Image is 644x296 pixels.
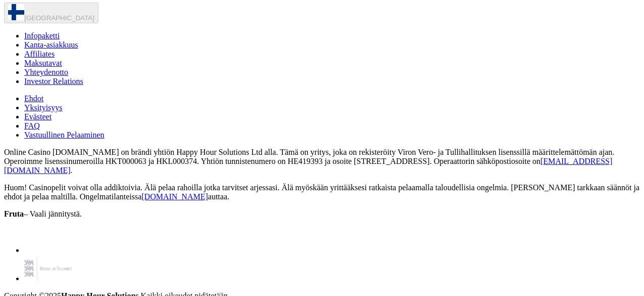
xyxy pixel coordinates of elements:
a: Yksityisyys [24,103,63,112]
p: Huom! Casinopelit voivat olla addiktoivia. Älä pelaa rahoilla jotka tarvitset arjessasi. Älä myös... [4,183,640,201]
a: [EMAIL_ADDRESS][DOMAIN_NAME] [4,157,613,175]
strong: Fruta [4,209,24,218]
img: Finland flag [8,4,24,20]
a: [DOMAIN_NAME] [141,192,208,201]
span: [GEOGRAPHIC_DATA] [24,14,94,22]
p: – Vaali jännitystä. [4,209,640,219]
a: Maksutavat [24,59,62,67]
button: [GEOGRAPHIC_DATA] [4,3,98,23]
a: Kanta-asiakkuus [24,40,78,49]
a: Investor Relations [24,77,83,86]
p: Online Casino [DOMAIN_NAME] on brändi yhtiön Happy Hour Solutions Ltd alla. Tämä on yritys, joka ... [4,148,640,175]
a: Evästeet [24,112,52,121]
a: Yhteydenotto [24,68,68,76]
a: FAQ [24,121,40,130]
img: maksu-ja-tolliamet [24,255,72,281]
a: Affiliates [24,50,55,58]
a: Vastuullinen Pelaaminen [24,131,105,139]
nav: Secondary [4,31,640,140]
a: maksu-ja-tolliamet [24,274,72,283]
a: Infopaketti [24,31,60,40]
a: Ehdot [24,94,43,103]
